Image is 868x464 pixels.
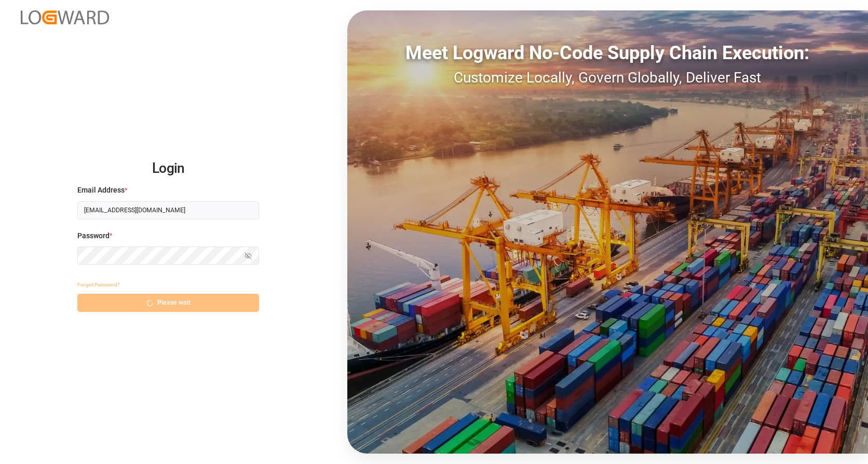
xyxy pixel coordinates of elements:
[347,39,868,67] div: Meet Logward No-Code Supply Chain Execution:
[77,201,259,220] input: Enter your email
[347,67,868,89] div: Customize Locally, Govern Globally, Deliver Fast
[77,152,259,185] h2: Login
[77,185,125,196] span: Email Address
[21,10,109,24] img: Logward_new_orange.png
[77,230,110,241] span: Password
